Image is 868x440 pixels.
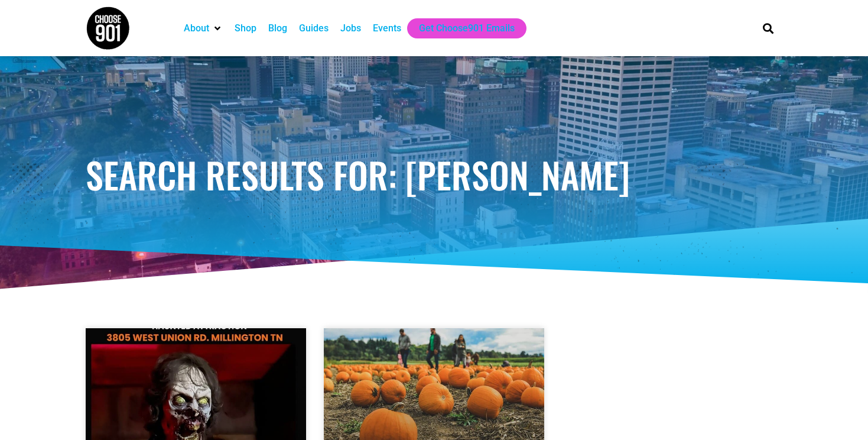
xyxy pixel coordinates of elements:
[184,21,209,35] a: About
[299,21,329,35] a: Guides
[235,21,256,35] a: Shop
[268,21,287,35] a: Blog
[758,18,778,38] div: Search
[419,21,515,35] a: Get Choose901 Emails
[340,21,361,35] a: Jobs
[178,18,229,38] div: About
[373,21,401,35] a: Events
[86,157,783,192] h1: Search Results for: [PERSON_NAME]
[178,18,743,38] nav: Main nav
